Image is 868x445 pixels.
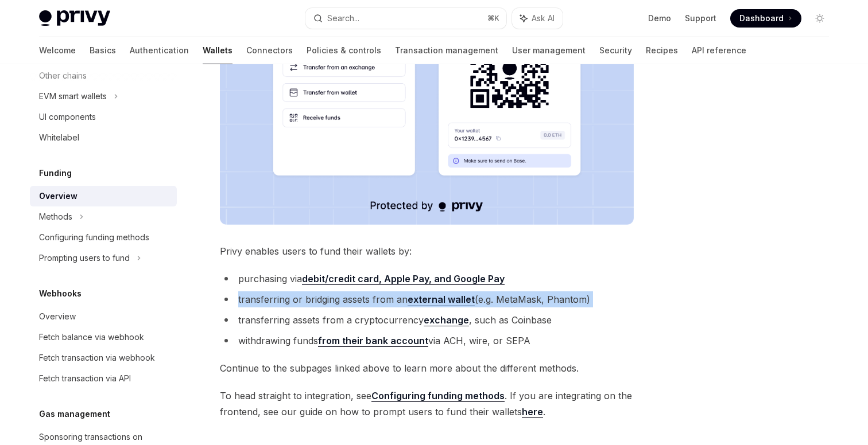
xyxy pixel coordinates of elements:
div: Fetch balance via webhook [39,330,144,344]
div: Fetch transaction via API [39,372,131,385]
li: withdrawing funds via ACH, wire, or SEPA [220,333,634,349]
button: Search...⌘K [305,8,506,29]
span: Privy enables users to fund their wallets by: [220,243,634,259]
div: Search... [327,11,359,25]
a: here [522,406,543,418]
div: Prompting users to fund [39,251,130,265]
a: Overview [30,306,177,327]
button: Toggle dark mode [811,9,829,28]
li: transferring assets from a cryptocurrency , such as Coinbase [220,312,634,328]
div: Overview [39,310,76,323]
a: Dashboard [730,9,801,28]
div: Configuring funding methods [39,231,149,244]
span: Dashboard [739,13,784,24]
div: Fetch transaction via webhook [39,351,155,365]
div: Overview [39,189,77,203]
a: exchange [424,314,469,326]
h5: Funding [39,166,72,180]
button: Ask AI [512,8,563,29]
a: Fetch balance via webhook [30,327,177,348]
a: Wallets [203,37,232,64]
h5: Gas management [39,407,110,421]
strong: exchange [424,314,469,326]
a: UI components [30,107,177,127]
a: Overview [30,186,177,206]
a: Configuring funding methods [371,390,505,402]
div: Whitelabel [39,131,79,145]
a: Fetch transaction via API [30,368,177,389]
h5: Webhooks [39,287,82,300]
span: ⌘ K [487,14,499,23]
span: Ask AI [532,13,555,24]
li: transferring or bridging assets from an (e.g. MetaMask, Phantom) [220,291,634,307]
a: external wallet [408,294,475,306]
a: Fetch transaction via webhook [30,348,177,368]
a: User management [512,37,586,64]
a: Transaction management [395,37,498,64]
a: Authentication [130,37,189,64]
a: Recipes [646,37,678,64]
a: Policies & controls [307,37,381,64]
a: from their bank account [318,335,428,347]
div: EVM smart wallets [39,89,107,103]
a: Connectors [246,37,293,64]
a: Welcome [39,37,76,64]
a: Configuring funding methods [30,227,177,248]
a: Support [685,13,716,24]
a: debit/credit card, Apple Pay, and Google Pay [302,273,505,285]
strong: debit/credit card, Apple Pay, and Google Pay [302,273,505,284]
li: purchasing via [220,271,634,287]
div: UI components [39,110,96,124]
a: API reference [692,37,746,64]
div: Methods [39,210,72,224]
a: Security [599,37,632,64]
a: Demo [648,13,671,24]
strong: external wallet [408,294,475,305]
span: To head straight to integration, see . If you are integrating on the frontend, see our guide on h... [220,388,634,420]
img: light logo [39,10,110,26]
a: Basics [90,37,116,64]
a: Whitelabel [30,127,177,148]
span: Continue to the subpages linked above to learn more about the different methods. [220,360,634,376]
